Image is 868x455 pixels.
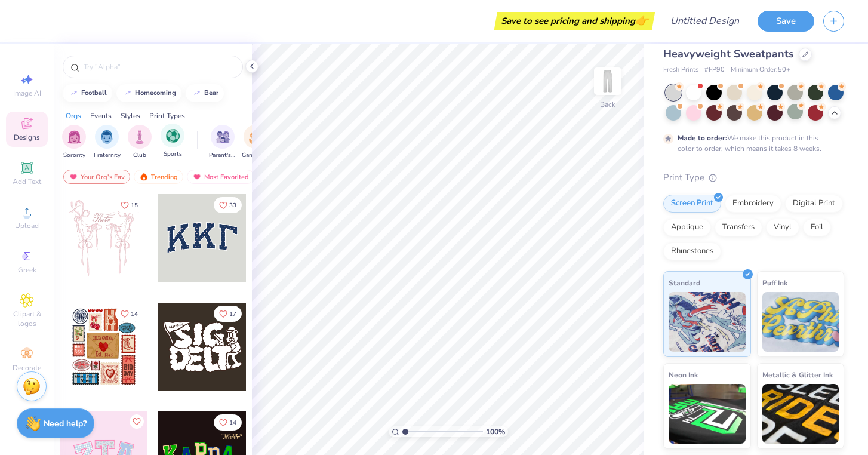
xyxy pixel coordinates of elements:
div: filter for Club [128,125,152,160]
span: Club [133,151,146,160]
span: Fresh Prints [663,65,698,75]
button: filter button [94,125,121,160]
button: Like [115,197,143,213]
div: Vinyl [766,219,799,236]
span: Parent's Weekend [209,151,236,160]
img: Neon Ink [669,384,746,444]
div: Save to see pricing and shipping [497,12,652,30]
button: filter button [242,125,269,160]
div: filter for Sorority [62,125,86,160]
img: most_fav.gif [69,173,78,181]
div: Most Favorited [187,170,254,184]
div: bear [204,90,218,96]
div: filter for Parent's Weekend [209,125,236,160]
img: trend_line.gif [192,90,202,97]
span: Upload [15,221,39,230]
img: trend_line.gif [123,90,133,97]
div: Styles [121,110,140,121]
img: Parent's Weekend Image [216,130,230,144]
input: Try "Alpha" [82,61,235,73]
span: 14 [229,420,236,426]
span: 15 [131,202,138,208]
button: Like [214,414,242,431]
img: Metallic & Glitter Ink [762,384,839,444]
strong: Made to order: [678,133,727,143]
button: filter button [209,125,236,160]
div: Screen Print [663,195,721,213]
div: Print Types [149,110,185,121]
div: Embroidery [725,195,781,213]
div: We make this product in this color to order, which means it takes 8 weeks. [678,133,824,154]
div: Applique [663,219,711,236]
button: football [63,84,112,102]
button: filter button [62,125,86,160]
div: Orgs [66,110,81,121]
span: Puff Ink [762,276,787,289]
span: Greek [18,265,36,275]
button: filter button [161,125,184,160]
div: football [81,90,107,96]
span: Standard [669,276,700,289]
span: Designs [14,133,40,142]
div: Your Org's Fav [63,170,130,184]
div: homecoming [135,90,176,96]
div: filter for Game Day [242,125,269,160]
span: 👉 [635,13,648,27]
img: Club Image [133,130,146,144]
button: Like [130,414,144,429]
span: 33 [229,202,236,208]
span: Clipart & logos [6,309,48,328]
div: Events [90,110,112,121]
span: 14 [131,311,138,317]
div: Print Type [663,171,844,185]
span: Game Day [242,151,269,160]
span: Sports [164,150,182,159]
span: Add Text [13,177,41,186]
img: most_fav.gif [192,173,202,181]
button: homecoming [116,84,181,102]
input: Untitled Design [661,9,749,33]
span: # FP90 [704,65,725,75]
span: Minimum Order: 50 + [731,65,790,75]
span: Sorority [63,151,85,160]
div: filter for Fraternity [94,125,121,160]
img: Sports Image [166,129,180,143]
div: Rhinestones [663,242,721,260]
strong: Need help? [44,418,87,429]
img: Game Day Image [249,130,263,144]
span: 100 % [486,426,505,437]
img: Standard [669,292,746,352]
button: Like [214,197,242,213]
button: Like [214,306,242,322]
img: Fraternity Image [100,130,113,144]
button: Like [115,306,143,322]
div: Back [600,99,615,110]
span: Metallic & Glitter Ink [762,368,833,381]
img: Puff Ink [762,292,839,352]
button: filter button [128,125,152,160]
button: bear [186,84,224,102]
span: Fraternity [94,151,121,160]
div: Transfers [715,219,762,236]
span: Image AI [13,88,41,98]
img: Back [596,69,620,93]
span: Neon Ink [669,368,698,381]
button: Save [758,11,814,32]
div: Trending [134,170,183,184]
div: filter for Sports [161,124,184,159]
div: Digital Print [785,195,843,213]
img: Sorority Image [67,130,81,144]
img: trending.gif [139,173,149,181]
span: Decorate [13,363,41,373]
span: 17 [229,311,236,317]
div: Foil [803,219,831,236]
img: trend_line.gif [69,90,79,97]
